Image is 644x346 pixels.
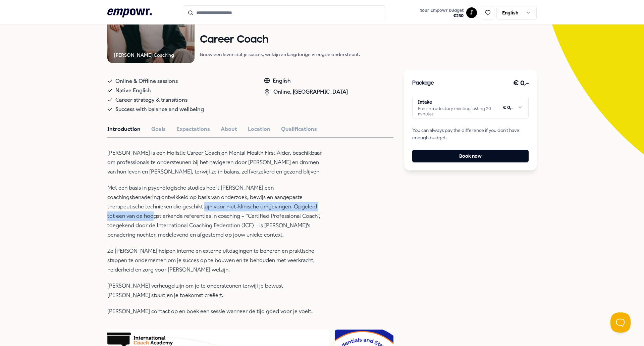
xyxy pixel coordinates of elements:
[107,246,325,275] p: Ze [PERSON_NAME] helpen interne en externe uitdagingen te beheren en praktische stappen te ondern...
[513,78,529,89] h3: € 0,-
[114,51,174,59] div: [PERSON_NAME] Coaching
[412,127,529,142] span: You can always pay the difference if you don't have enough budget.
[115,95,187,105] span: Career strategy & transitions
[610,312,631,333] iframe: Help Scout Beacon - Open
[412,79,434,88] h3: Package
[176,125,210,134] button: Expectations
[264,77,348,85] div: English
[420,13,464,18] span: € 250
[107,281,325,300] p: [PERSON_NAME] verheugd zijn om je te ondersteunen terwijl je bewust [PERSON_NAME] stuurt en je to...
[107,307,325,316] p: [PERSON_NAME] contact op en boek een sessie wanneer de tijd goed voor je voelt.
[221,125,237,134] button: About
[115,86,151,95] span: Native English
[151,125,166,134] button: Goals
[184,5,385,20] input: Search for products, categories or subcategories
[248,125,270,134] button: Location
[200,51,360,58] p: Bouw een leven dat je succes, welzijn en langdurige vreugde ondersteunt.
[466,7,477,18] button: J
[420,8,464,13] span: Your Empowr budget
[264,88,348,96] div: Online, [GEOGRAPHIC_DATA]
[418,6,465,20] button: Your Empowr budget€250
[115,105,204,114] span: Success with balance and wellbeing
[107,125,141,134] button: Introduction
[417,6,466,20] a: Your Empowr budget€250
[412,150,529,162] button: Book now
[107,183,325,240] p: Met een basis in psychologische studies heeft [PERSON_NAME] een coachingsbenadering ontwikkeld op...
[115,77,178,86] span: Online & Offline sessions
[200,34,360,46] h1: Career Coach
[107,148,325,177] p: [PERSON_NAME] is een Holistic Career Coach en Mental Health First Aider, beschikbaar om professio...
[281,125,317,134] button: Qualifications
